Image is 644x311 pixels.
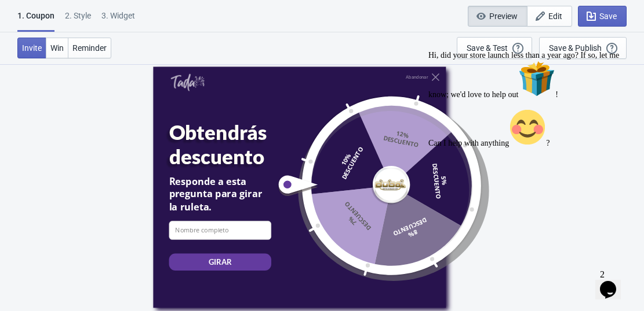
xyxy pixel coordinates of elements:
a: Tada Shopify App - Exit Intent, Spin to Win Popups, Newsletter Discount Gift Game [170,73,205,92]
input: Nombre completo [169,221,271,240]
div: Abandonar [406,74,428,79]
iframe: chat widget [595,265,632,299]
span: Reminder [72,43,107,53]
iframe: chat widget [424,46,632,259]
div: 2 . Style [65,10,91,30]
span: Edit [548,12,562,21]
button: Save [578,6,627,27]
div: Obtendrás descuento [169,120,292,168]
span: Hi, did your store launch less than a year ago? If so, let me know; we'd love to help out ! [5,5,195,53]
button: Invite [17,38,46,58]
button: Win [46,38,68,58]
span: Invite [22,43,42,53]
span: Save [599,12,617,21]
div: Hi, did your store launch less than a year ago? If so, let me know; we'd love to help out🎁!Can I ... [5,5,213,102]
div: GIRAR [208,256,231,266]
img: :gift: [94,14,132,51]
img: Tada Shopify App - Exit Intent, Spin to Win Popups, Newsletter Discount Gift Game [170,73,205,91]
img: :blush: [85,62,122,99]
button: Save & Test [457,37,532,59]
div: Save & Test [467,43,508,53]
button: Save & Publish [539,37,627,59]
span: Can I help with anything ? [5,92,126,101]
button: Reminder [68,38,111,58]
span: Preview [489,12,518,21]
button: Edit [527,6,572,27]
div: 1. Coupon [17,10,54,32]
button: Preview [468,6,527,27]
div: Responde a esta pregunta para girar la ruleta. [169,175,271,213]
span: Win [50,43,64,53]
div: Save & Publish [549,43,602,53]
div: 3. Widget [101,10,135,30]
